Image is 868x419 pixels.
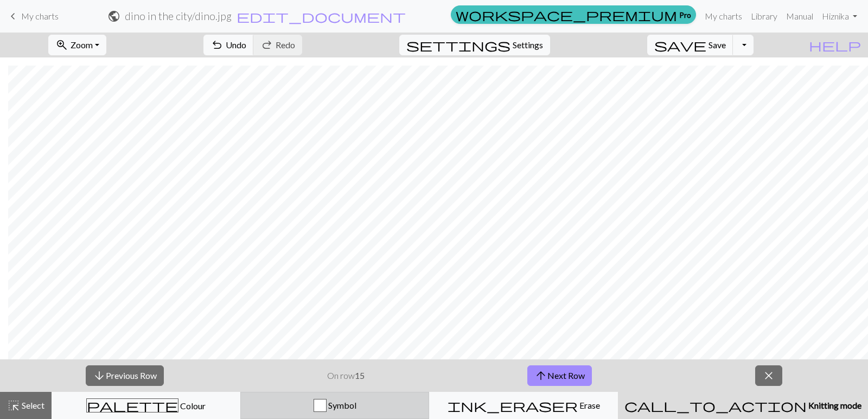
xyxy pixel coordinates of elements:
[762,368,775,383] span: close
[7,9,20,24] span: keyboard_arrow_left
[21,11,59,21] span: My charts
[355,370,365,381] strong: 15
[327,369,365,382] p: On row
[87,398,178,413] span: palette
[527,365,592,386] button: Next Row
[7,398,20,413] span: highlight_alt
[456,7,677,22] span: workspace_premium
[203,35,254,55] button: Undo
[809,37,861,53] span: help
[746,5,782,27] a: Library
[578,400,600,410] span: Erase
[125,10,232,22] h2: dino in the city / dino.jpg
[647,35,733,55] button: Save
[406,38,510,51] i: Settings
[20,400,44,410] span: Select
[513,38,543,51] span: Settings
[451,5,696,24] a: Pro
[818,5,861,27] a: Hiznika
[782,5,818,27] a: Manual
[709,40,726,50] span: Save
[700,5,746,27] a: My charts
[618,392,868,419] button: Knitting mode
[240,392,429,419] button: Symbol
[178,401,206,411] span: Colour
[86,365,164,386] button: Previous Row
[48,35,106,55] button: Zoom
[52,392,240,419] button: Colour
[399,35,550,55] button: SettingsSettings
[448,398,578,413] span: ink_eraser
[237,9,406,24] span: edit_document
[210,37,224,53] span: undo
[406,37,510,53] span: settings
[7,7,59,25] a: My charts
[624,398,807,413] span: call_to_action
[107,9,120,24] span: public
[654,37,706,53] span: save
[55,37,68,53] span: zoom_in
[327,400,356,410] span: Symbol
[807,400,861,410] span: Knitting mode
[226,40,246,50] span: Undo
[71,40,93,50] span: Zoom
[534,368,547,383] span: arrow_upward
[429,392,618,419] button: Erase
[93,368,106,383] span: arrow_downward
